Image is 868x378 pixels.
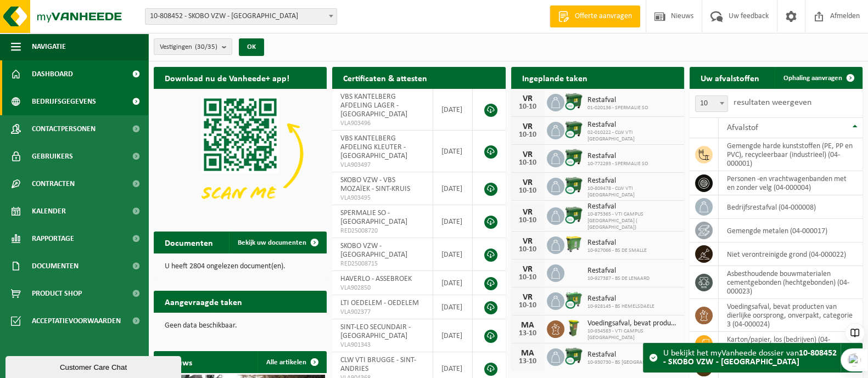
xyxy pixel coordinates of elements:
[165,263,316,270] p: U heeft 2804 ongelezen document(en).
[517,178,539,187] div: VR
[145,8,337,25] span: 10-808452 - SKOBO VZW - BRUGGE
[564,347,583,365] img: WB-1100-CU
[32,115,96,143] span: Contactpersonen
[587,351,669,359] span: Restafval
[32,252,79,280] span: Documenten
[433,238,473,271] td: [DATE]
[154,67,300,88] h2: Download nu de Vanheede+ app!
[587,239,647,247] span: Restafval
[564,120,583,139] img: WB-1100-CU
[719,299,863,332] td: voedingsafval, bevat producten van dierlijke oorsprong, onverpakt, categorie 3 (04-000024)
[572,11,635,22] span: Offerte aanvragen
[229,232,326,253] a: Bekijk uw documenten
[340,275,412,283] span: HAVERLO - ASSEBROEK
[517,122,539,131] div: VR
[564,291,583,309] img: WB-0770-CU
[340,341,424,349] span: VLA901343
[587,202,679,211] span: Restafval
[564,235,583,253] img: WB-0770-HPE-GN-50
[587,211,679,231] span: 10-875365 - VTI CAMPUS [GEOGRAPHIC_DATA] ( [GEOGRAPHIC_DATA])
[696,96,727,111] span: 10
[32,198,66,225] span: Kalender
[587,319,679,328] span: Voedingsafval, bevat producten van dierlijke oorsprong, onverpakt, categorie 3
[587,161,648,167] span: 10-772293 - SPERMALIE SO
[517,330,539,337] div: 13-10
[564,206,583,224] img: WB-1100-CU
[340,259,424,268] span: RED25008715
[783,75,842,82] span: Ophaling aanvragen
[340,134,407,160] span: VBS KANTELBERG AFDELING KLEUTER - [GEOGRAPHIC_DATA]
[511,67,598,88] h2: Ingeplande taken
[154,89,327,218] img: Download de VHEPlus App
[340,227,424,235] span: RED25008720
[433,205,473,238] td: [DATE]
[340,308,424,317] span: VLA902377
[195,43,217,50] count: (30/35)
[727,123,758,132] span: Afvalstof
[550,5,640,27] a: Offerte aanvragen
[340,93,407,119] span: VBS KANTELBERG AFDELING LAGER - [GEOGRAPHIC_DATA]
[239,38,264,56] button: OK
[587,359,669,366] span: 10-930730 - BS [GEOGRAPHIC_DATA]
[587,96,648,105] span: Restafval
[145,9,337,24] span: 10-808452 - SKOBO VZW - BRUGGE
[587,267,649,275] span: Restafval
[517,103,539,111] div: 10-10
[517,237,539,246] div: VR
[587,105,648,111] span: 01-020136 - SPERMALIE SO
[433,131,473,172] td: [DATE]
[32,280,82,307] span: Product Shop
[564,92,583,111] img: WB-1100-CU
[517,208,539,217] div: VR
[154,351,203,373] h2: Nieuws
[517,358,539,365] div: 13-10
[340,176,410,193] span: SKOBO VZW - VBS MOZAÏEK - SINT-KRUIS
[517,246,539,253] div: 10-10
[433,89,473,131] td: [DATE]
[433,271,473,295] td: [DATE]
[690,67,770,88] h2: Uw afvalstoffen
[238,239,306,246] span: Bekijk uw documenten
[340,242,407,259] span: SKOBO VZW - [GEOGRAPHIC_DATA]
[517,131,539,139] div: 10-10
[154,291,253,312] h2: Aangevraagde taken
[663,343,841,372] div: U bekijkt het myVanheede dossier van
[564,319,583,337] img: WB-0060-HPE-GN-50
[719,332,863,356] td: karton/papier, los (bedrijven) (04-000026)
[719,219,863,242] td: gemengde metalen (04-000017)
[32,225,74,252] span: Rapportage
[165,322,316,330] p: Geen data beschikbaar.
[517,187,539,195] div: 10-10
[433,295,473,319] td: [DATE]
[517,217,539,224] div: 10-10
[433,319,473,352] td: [DATE]
[32,170,75,198] span: Contracten
[340,356,416,373] span: CLW VTI BRUGGE - SINT-ANDRIES
[517,265,539,274] div: VR
[517,274,539,281] div: 10-10
[719,171,863,195] td: personen -en vrachtwagenbanden met en zonder velg (04-000004)
[517,321,539,330] div: MA
[587,247,647,254] span: 10-927066 - BS DE SMALLE
[587,129,679,143] span: 02-010222 - CLW VTI [GEOGRAPHIC_DATA]
[332,67,438,88] h2: Certificaten & attesten
[719,266,863,299] td: asbesthoudende bouwmaterialen cementgebonden (hechtgebonden) (04-000023)
[160,39,217,55] span: Vestigingen
[32,33,66,60] span: Navigatie
[517,302,539,309] div: 10-10
[564,176,583,195] img: WB-1100-CU
[663,349,837,366] strong: 10-808452 - SKOBO VZW - [GEOGRAPHIC_DATA]
[433,172,473,205] td: [DATE]
[587,303,654,310] span: 10-928145 - BS HEMELSDAELE
[719,138,863,171] td: gemengde harde kunststoffen (PE, PP en PVC), recycleerbaar (industrieel) (04-000001)
[32,307,121,335] span: Acceptatievoorwaarden
[5,354,183,378] iframe: chat widget
[587,121,679,129] span: Restafval
[257,351,326,373] a: Alle artikelen
[340,161,424,170] span: VLA903497
[587,275,649,282] span: 10-927387 - BS DE LENAARD
[719,195,863,219] td: bedrijfsrestafval (04-000008)
[587,185,679,199] span: 10-809478 - CLW VTI [GEOGRAPHIC_DATA]
[517,349,539,358] div: MA
[775,67,861,89] a: Ophaling aanvragen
